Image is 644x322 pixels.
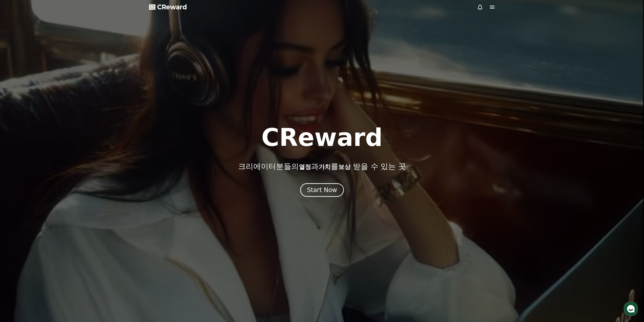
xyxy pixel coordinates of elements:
[149,3,187,11] a: CReward
[319,163,331,171] span: 가치
[261,125,383,150] h1: CReward
[2,161,33,173] a: 홈
[65,161,97,173] a: 설정
[238,162,406,171] p: 크리에이터분들의 과 를 받을 수 있는 곳
[46,168,52,173] span: 대화
[307,186,337,194] div: Start Now
[300,188,344,193] a: Start Now
[16,168,19,172] span: 홈
[157,3,187,11] span: CReward
[78,168,84,172] span: 설정
[338,163,350,171] span: 보상
[33,161,65,173] a: 대화
[300,183,344,197] button: Start Now
[299,163,311,171] span: 열정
